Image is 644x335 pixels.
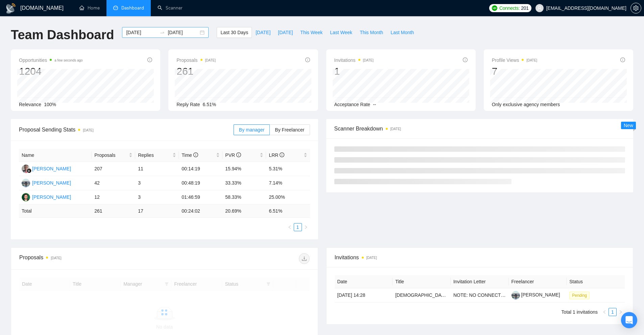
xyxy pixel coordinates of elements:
span: left [602,310,606,314]
button: Last 30 Days [217,27,252,38]
td: 00:48:19 [179,176,222,190]
img: c1fE35DWAHgp-4t38VvigWzlw0J-aY1WuB2hcWlTb2shRXC12DZ9BIc0Ks7tmzeHoW [511,291,520,300]
button: Last Week [326,27,356,38]
time: a few seconds ago [54,58,82,62]
td: 33.33% [222,176,266,190]
button: [DATE] [252,27,274,38]
li: 1 [294,223,302,231]
span: Opportunities [19,56,83,64]
img: upwork-logo.png [492,5,497,11]
li: Previous Page [286,223,294,231]
span: [DATE] [278,29,293,36]
time: [DATE] [205,58,216,62]
td: 00:14:19 [179,162,222,176]
time: [DATE] [526,58,537,62]
td: 6.51 % [266,205,310,218]
div: [PERSON_NAME] [32,165,71,172]
li: Next Page [302,223,310,231]
td: 11 [135,162,179,176]
span: Scanner Breakdown [334,124,625,133]
td: Native Speakers of Polish – Talent Bench for Future Managed Services Recording Projects [392,288,451,303]
th: Replies [135,149,179,162]
h1: Team Dashboard [11,27,114,43]
a: setting [630,5,641,11]
input: End date [168,29,198,36]
td: 7.14% [266,176,310,190]
span: Profile Views [492,56,537,64]
span: This Week [300,29,323,36]
td: Total [19,205,92,218]
span: Pending [569,292,590,299]
input: Start date [126,29,157,36]
span: By Freelancer [275,127,304,133]
div: Proposals [19,253,164,264]
th: Freelancer [509,275,567,288]
time: [DATE] [366,256,377,260]
td: 00:24:02 [179,205,222,218]
span: dashboard [113,5,118,10]
th: Status [567,275,625,288]
div: [PERSON_NAME] [32,193,71,201]
th: Name [19,149,92,162]
td: 207 [92,162,135,176]
div: [PERSON_NAME] [32,179,71,187]
time: [DATE] [83,128,93,132]
img: MS [22,193,30,201]
a: 1 [294,223,302,231]
a: YM[PERSON_NAME] [22,180,71,185]
a: homeHome [79,5,100,11]
span: Invitations [335,253,625,262]
span: info-circle [236,152,241,157]
div: 7 [492,65,537,78]
span: left [288,225,292,229]
span: info-circle [193,152,198,157]
th: Proposals [92,149,135,162]
td: 12 [92,190,135,205]
span: user [537,6,542,10]
th: Invitation Letter [451,275,509,288]
a: searchScanner [158,5,183,11]
span: Replies [138,151,171,159]
img: YM [22,179,30,187]
td: 17 [135,205,179,218]
td: 58.33% [222,190,266,205]
a: Pending [569,292,592,298]
span: Proposals [176,56,216,64]
span: Dashboard [121,5,144,11]
time: [DATE] [390,127,401,131]
a: MS[PERSON_NAME] [22,194,71,199]
span: This Month [360,29,383,36]
span: PVR [225,152,241,158]
th: Date [335,275,393,288]
button: left [600,308,609,316]
button: right [617,308,625,316]
span: Last Month [390,29,414,36]
span: Last 30 Days [220,29,248,36]
button: setting [630,3,641,14]
td: 3 [135,176,179,190]
button: left [286,223,294,231]
img: gigradar-bm.png [27,168,31,173]
span: Relevance [19,102,41,107]
td: 261 [92,205,135,218]
span: By manager [239,127,264,133]
li: Next Page [617,308,625,316]
span: 6.51% [203,102,216,107]
span: info-circle [280,152,284,157]
button: [DATE] [274,27,296,38]
button: Last Month [387,27,418,38]
div: Open Intercom Messenger [621,312,637,328]
time: [DATE] [363,58,374,62]
span: 201 [521,4,528,12]
span: Proposals [94,151,127,159]
span: Connects: [499,4,520,12]
span: Only exclusive agency members [492,102,560,107]
li: Total 1 invitations [562,308,598,316]
td: 3 [135,190,179,205]
span: info-circle [147,57,152,62]
span: right [304,225,308,229]
td: 01:46:59 [179,190,222,205]
a: [PERSON_NAME] [511,292,560,297]
td: 25.00% [266,190,310,205]
img: logo [5,3,16,14]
